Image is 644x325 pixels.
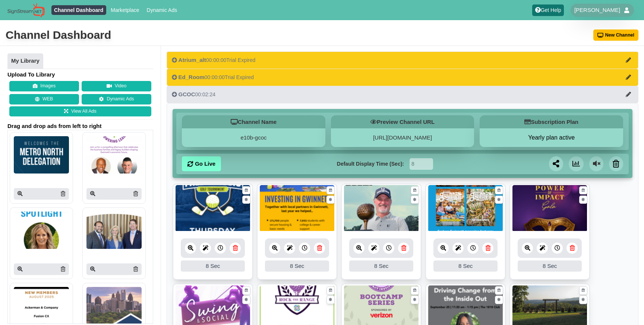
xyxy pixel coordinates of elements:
button: Atrium_alt00:00:00Trial Expired [167,51,638,69]
div: e10b-gcoc [182,128,325,147]
button: Images [9,81,79,91]
h5: Preview Channel URL [331,115,474,128]
img: 2.226 mb [512,185,587,232]
span: GCOC [179,91,195,97]
span: Ed_Room [179,74,205,80]
a: Dynamic Ads [144,5,180,15]
img: 11.268 mb [344,185,419,232]
img: Sign Stream.NET [7,3,45,18]
img: P250x250 image processing20250905 996236 1m5yy1w [86,212,142,249]
a: Channel Dashboard [51,5,106,15]
img: 2.316 mb [428,185,503,232]
label: Default Display Time (Sec): [337,160,404,168]
a: Go Live [182,156,221,171]
div: 8 Sec [433,260,498,272]
button: Ed_Room00:00:00Trial Expired [167,69,638,86]
h5: Subscription Plan [480,115,623,128]
button: New Channel [593,29,639,41]
img: P250x250 image processing20250908 996236 t81omi [14,136,69,174]
img: P250x250 image processing20250905 996236 4a58js [14,287,69,324]
span: Trial Expired [226,57,255,63]
button: Video [82,81,151,91]
h4: Upload To Library [7,71,153,78]
span: [PERSON_NAME] [574,6,620,14]
a: Marketplace [108,5,142,15]
div: Channel Dashboard [6,28,111,43]
iframe: Chat Widget [607,289,644,325]
span: Drag and drop ads from left to right [7,122,153,130]
div: 8 Sec [181,260,245,272]
a: View All Ads [9,106,151,117]
a: [URL][DOMAIN_NAME] [373,134,432,141]
img: 2.459 mb [176,185,250,232]
a: Get Help [532,4,564,16]
div: 8 Sec [349,260,413,272]
div: 00:00:00 [172,74,254,81]
button: GCOC00:02:24 [167,86,638,103]
a: My Library [7,53,43,69]
div: 8 Sec [518,260,582,272]
h5: Channel Name [182,115,325,128]
a: Dynamic Ads [82,94,151,104]
div: 00:02:24 [172,91,215,98]
img: P250x250 image processing20250908 996236 vcst9o [14,212,69,249]
button: WEB [9,94,79,104]
span: Atrium_alt [179,57,206,63]
div: 8 Sec [265,260,329,272]
img: P250x250 image processing20250908 996236 1w0lz5u [86,136,142,174]
button: Yearly plan active [480,134,623,141]
img: P250x250 image processing20250902 996236 h4m1yf [86,287,142,324]
div: 00:00:00 [172,56,256,64]
img: 3.994 mb [260,185,334,232]
span: Trial Expired [225,74,254,80]
input: Seconds [410,158,433,170]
